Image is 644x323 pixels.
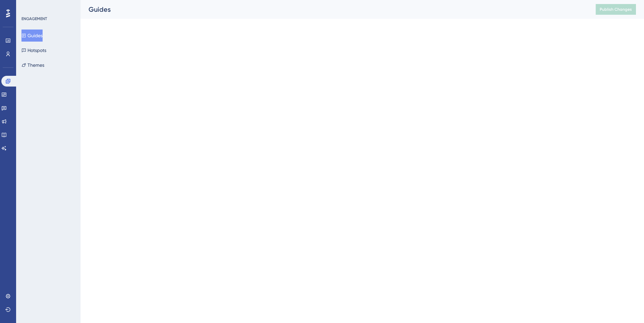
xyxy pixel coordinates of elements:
[89,5,579,14] div: Guides
[21,44,46,56] button: Hotspots
[21,59,44,71] button: Themes
[596,4,636,15] button: Publish Changes
[600,7,632,12] span: Publish Changes
[21,30,43,42] button: Guides
[21,16,47,21] div: ENGAGEMENT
